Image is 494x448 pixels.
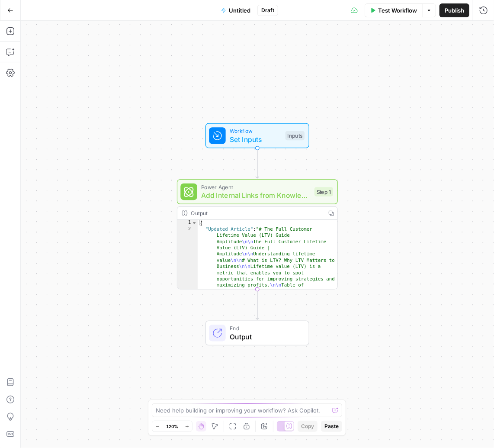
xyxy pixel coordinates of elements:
div: 1 [177,220,198,226]
div: Inputs [285,131,305,141]
div: Power AgentAdd Internal Links from Knowledge Base - ForkStep 1Output{ "Updated Article":"# The Fu... [177,179,338,289]
span: End [230,324,300,332]
span: Draft [261,6,274,14]
div: Output [191,209,321,217]
div: EndOutput [177,321,338,346]
span: Toggle code folding, rows 1 through 3 [192,220,197,226]
span: Output [230,332,300,342]
span: Add Internal Links from Knowledge Base - Fork [201,190,310,201]
button: Untitled [216,3,256,17]
button: Copy [298,421,318,432]
span: 120% [166,423,178,430]
div: WorkflowSet InputsInputs [177,123,338,148]
span: Workflow [230,127,281,135]
span: Test Workflow [378,6,417,15]
span: Power Agent [201,183,310,191]
span: Publish [445,6,464,15]
g: Edge from start to step_1 [256,148,259,178]
span: Paste [324,422,339,430]
g: Edge from step_1 to end [256,289,259,319]
button: Test Workflow [365,3,422,17]
button: Paste [321,421,342,432]
span: Copy [301,422,314,430]
span: Untitled [229,6,250,15]
div: Step 1 [314,187,333,197]
button: Publish [439,3,469,17]
span: Set Inputs [230,134,281,145]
